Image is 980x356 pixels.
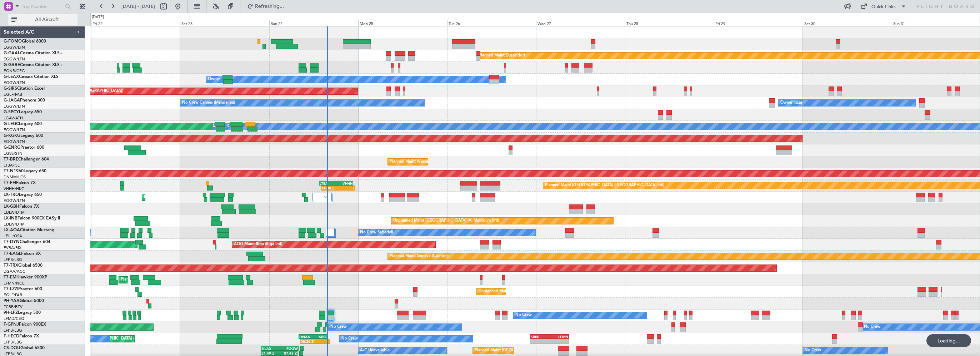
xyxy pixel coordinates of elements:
div: A/C Unavailable [360,345,390,356]
a: G-KGKGLegacy 600 [4,134,43,138]
a: DGAA/ACC [4,269,25,274]
div: Planned Maint Warsaw ([GEOGRAPHIC_DATA]) [390,157,476,167]
span: [DATE] - [DATE] [121,3,155,10]
a: 9H-YAAGlobal 5000 [4,299,44,303]
div: No Crew [864,322,880,332]
div: Planned Maint [GEOGRAPHIC_DATA] ([GEOGRAPHIC_DATA]) [64,333,176,344]
a: LX-INBFalcon 900EX EASy II [4,216,60,221]
a: EGNR/CEG [4,68,25,74]
div: No Crew [805,345,821,356]
a: EGGW/LTN [4,139,25,144]
a: EGLF/FAB [4,92,22,97]
div: - [549,339,568,343]
div: Unplanned Maint [GEOGRAPHIC_DATA] ([GEOGRAPHIC_DATA]) [479,286,596,297]
span: LX-INB [4,216,17,221]
div: Planned Maint Chester [121,275,162,285]
div: - [315,339,329,343]
a: LFPB/LBG [4,340,22,345]
a: LGAV/ATH [4,115,23,121]
div: Tue 26 [447,20,536,26]
a: FCBB/BZV [4,304,22,310]
div: Quick Links [871,4,896,11]
span: LX-AOA [4,228,20,232]
a: EVRA/RIX [4,245,21,251]
span: T7-N1960 [4,169,24,173]
div: No Crew [515,310,532,321]
div: No Crew [330,322,347,332]
a: EGGW/LTN [4,80,25,85]
a: F-HECDFalcon 7X [4,334,39,338]
span: LX-TRO [4,193,19,197]
span: G-JAGA [4,98,20,103]
a: EGGW/LTN [4,104,25,109]
div: Owner Ibiza [780,98,802,108]
a: T7-EMIHawker 900XP [4,275,47,280]
div: Planned Maint [GEOGRAPHIC_DATA] ([GEOGRAPHIC_DATA]) [475,345,587,356]
div: Planned Maint [GEOGRAPHIC_DATA] ([GEOGRAPHIC_DATA] Intl) [545,180,664,191]
a: G-SIRSCitation Excel [4,86,45,91]
a: DNMM/LOS [4,174,26,180]
span: G-SIRS [4,86,17,91]
button: Quick Links [857,1,910,12]
span: G-LEGC [4,122,19,126]
div: Thu 28 [625,20,714,26]
div: KLAX [262,346,280,351]
div: Fri 29 [714,20,803,26]
a: CS-DOUGlobal 6500 [4,346,45,350]
div: EGGW [280,346,298,351]
div: LTBA [320,181,336,186]
div: 14:00 Z [321,186,338,190]
div: LFMN [549,335,568,339]
div: Owner [208,74,220,85]
span: T7-BRE [4,157,18,162]
a: EDLW/DTM [4,222,25,227]
a: LFPB/LBG [4,328,22,333]
a: G-LEAXCessna Citation XLS [4,75,59,79]
button: All Aircraft [8,14,77,25]
a: G-GAALCessna Citation XLS+ [4,51,62,55]
span: T7-FFI [4,181,16,185]
div: Planned Maint Dusseldorf [479,50,525,61]
a: LX-TROLegacy 650 [4,193,42,197]
span: 9H-LPZ [4,311,18,315]
a: LX-AOACitation Mustang [4,228,55,232]
a: G-SPCYLegacy 650 [4,110,42,114]
div: No Crew Cannes (Mandelieu) [182,98,235,108]
div: AOG Maint Riga (Riga Intl) [234,239,282,250]
div: [DATE] [92,14,104,20]
span: T7-EMI [4,275,17,280]
span: LX-GBH [4,204,19,209]
span: T7-DYN [4,240,20,244]
a: EGGW/LTN [4,127,25,133]
div: VHHH [336,181,352,186]
div: Planned Maint Geneva (Cointrin) [390,251,449,262]
a: G-GARECessna Citation XLS+ [4,63,62,67]
div: DNAA [299,335,314,339]
a: T7-BREChallenger 604 [4,157,49,162]
div: 08:26 Z [301,339,315,343]
div: Loading... [926,334,971,347]
a: T7-DYNChallenger 604 [4,240,50,244]
div: No Crew [341,333,358,344]
a: T7-FFIFalcon 7X [4,181,36,185]
span: G-GAAL [4,51,20,55]
span: CS-DOU [4,346,20,350]
span: G-SPCY [4,110,19,114]
a: EGGW/LTN [4,56,25,62]
a: G-FOMOGlobal 6000 [4,39,46,44]
a: EGGW/LTN [4,198,25,203]
a: T7-EAGLFalcon 8X [4,252,41,256]
div: Sun 24 [269,20,358,26]
div: Planned Maint [GEOGRAPHIC_DATA] ([GEOGRAPHIC_DATA]) [144,192,256,203]
div: Sat 23 [180,20,269,26]
span: 9H-YAA [4,299,20,303]
button: Refreshing... [244,1,287,12]
a: T7-LZZIPraetor 600 [4,287,42,291]
span: All Aircraft [19,17,75,22]
a: LX-GBHFalcon 7X [4,204,39,209]
a: EGGW/LTN [4,45,25,50]
div: No Crew Sabadell [360,227,393,238]
span: T7-TRX [4,263,18,268]
span: G-LEAX [4,75,19,79]
span: G-FOMO [4,39,22,44]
